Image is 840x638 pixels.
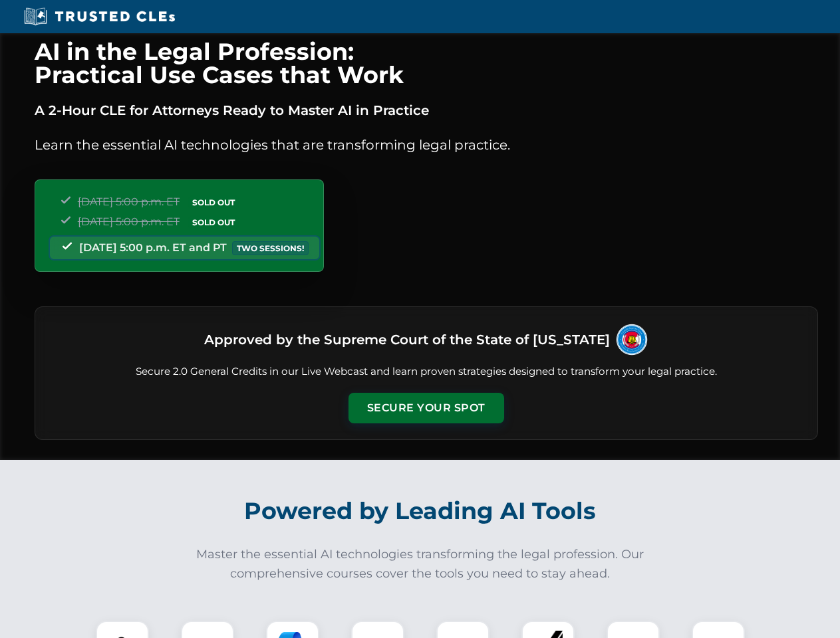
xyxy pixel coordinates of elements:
h1: AI in the Legal Profession: Practical Use Cases that Work [35,40,818,86]
p: Secure 2.0 General Credits in our Live Webcast and learn proven strategies designed to transform ... [51,364,801,379]
p: Master the essential AI technologies transforming the legal profession. Our comprehensive courses... [188,545,653,584]
button: Secure Your Spot [349,393,504,423]
p: A 2-Hour CLE for Attorneys Ready to Master AI in Practice [35,100,818,121]
span: SOLD OUT [188,195,239,209]
h2: Powered by Leading AI Tools [52,488,789,534]
img: Trusted CLEs [20,7,179,27]
h3: Approved by the Supreme Court of the State of [US_STATE] [204,328,610,352]
span: SOLD OUT [188,215,239,229]
img: Logo [615,323,648,356]
span: [DATE] 5:00 p.m. ET [78,215,180,228]
span: [DATE] 5:00 p.m. ET [78,195,180,208]
p: Learn the essential AI technologies that are transforming legal practice. [35,134,818,156]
